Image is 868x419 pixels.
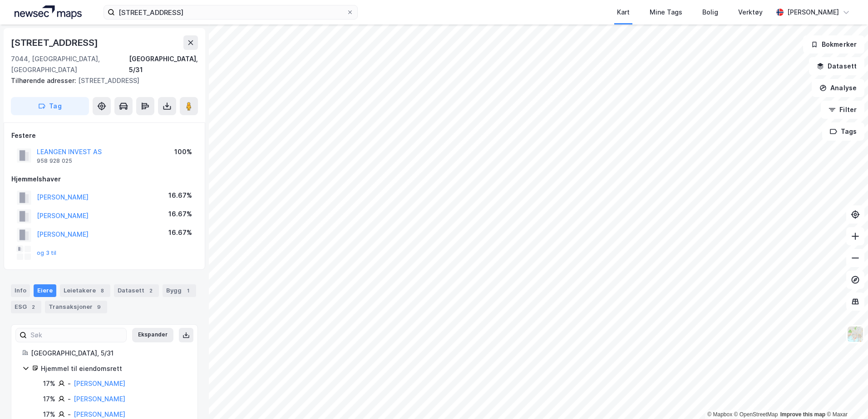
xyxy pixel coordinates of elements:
[11,97,89,115] button: Tag
[41,363,187,374] div: Hjemmel til eiendomsrett
[707,411,732,418] a: Mapbox
[11,77,78,84] span: Tilhørende adresser:
[129,54,198,75] div: [GEOGRAPHIC_DATA], 5/31
[11,35,100,50] div: [STREET_ADDRESS]
[734,411,778,418] a: OpenStreetMap
[146,286,155,295] div: 2
[27,328,126,342] input: Søk
[115,5,346,19] input: Søk på adresse, matrikkel, gårdeiere, leietakere eller personer
[617,7,630,18] div: Kart
[168,190,192,201] div: 16.67%
[183,286,192,295] div: 1
[74,395,125,403] a: [PERSON_NAME]
[168,227,192,238] div: 16.67%
[702,7,718,18] div: Bolig
[11,284,30,297] div: Info
[74,380,125,387] a: [PERSON_NAME]
[650,7,682,18] div: Mine Tags
[45,301,107,313] div: Transaksjoner
[168,209,192,219] div: 16.67%
[94,302,104,312] div: 9
[823,375,868,419] iframe: Chat Widget
[11,174,197,185] div: Hjemmelshaver
[43,378,55,389] div: 17%
[11,130,197,141] div: Festere
[11,301,41,313] div: ESG
[11,75,191,86] div: [STREET_ADDRESS]
[809,57,864,75] button: Datasett
[174,146,192,157] div: 100%
[15,5,82,19] img: logo.a4113a55bc3d86da70a041830d287a7e.svg
[68,394,71,404] div: -
[34,284,56,297] div: Eiere
[738,7,763,18] div: Verktøy
[821,101,864,119] button: Filter
[74,410,125,418] a: [PERSON_NAME]
[787,7,839,18] div: [PERSON_NAME]
[60,284,110,297] div: Leietakere
[163,284,196,297] div: Bygg
[803,35,864,54] button: Bokmerker
[98,286,107,295] div: 8
[822,122,864,141] button: Tags
[780,411,825,418] a: Improve this map
[11,54,129,75] div: 7044, [GEOGRAPHIC_DATA], [GEOGRAPHIC_DATA]
[37,157,72,165] div: 958 928 025
[847,326,864,343] img: Z
[114,284,159,297] div: Datasett
[43,394,55,404] div: 17%
[812,79,864,97] button: Analyse
[68,378,71,389] div: -
[132,328,173,342] button: Ekspander
[31,348,187,359] div: [GEOGRAPHIC_DATA], 5/31
[29,302,38,312] div: 2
